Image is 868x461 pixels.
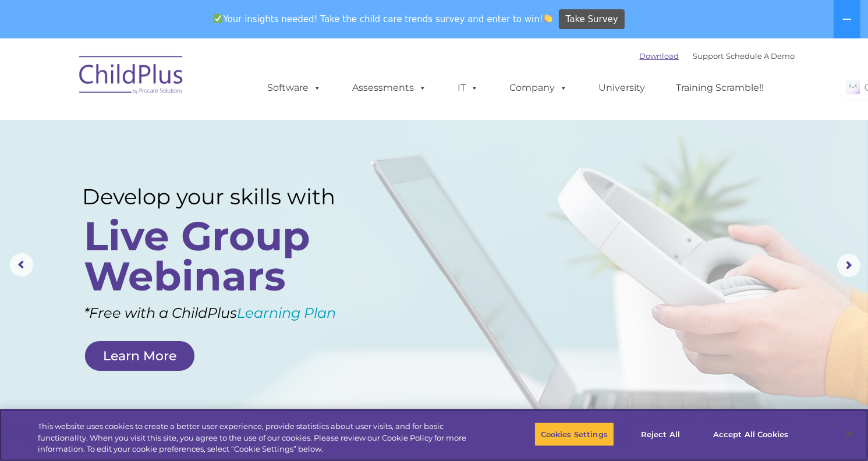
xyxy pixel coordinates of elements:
[84,300,391,326] rs-layer: *Free with a ChildPlus
[559,9,625,30] a: Take Survey
[341,76,439,100] a: Assessments
[624,422,697,446] button: Reject All
[209,8,558,30] span: Your insights needed! Take the child care trends survey and enter to win!
[447,76,491,100] a: IT
[640,51,679,61] a: Download
[73,48,190,106] img: ChildPlus by Procare Solutions
[707,422,795,446] button: Accept All Cookies
[85,341,194,371] a: Learn More
[640,51,795,61] font: |
[162,125,211,133] span: Phone number
[498,76,580,100] a: Company
[566,9,618,30] span: Take Survey
[237,304,336,321] a: Learning Plan
[837,421,862,447] button: Close
[256,76,334,100] a: Software
[534,422,614,446] button: Cookies Settings
[84,216,366,296] rs-layer: Live Group Webinars
[665,76,776,100] a: Training Scramble!!
[214,14,222,23] img: ✅
[727,51,795,61] a: Schedule A Demo
[587,76,657,100] a: University
[162,77,197,86] span: Last name
[38,421,477,455] div: This website uses cookies to create a better user experience, provide statistics about user visit...
[544,14,552,23] img: 👏
[693,51,724,61] a: Support
[82,184,369,210] rs-layer: Develop your skills with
